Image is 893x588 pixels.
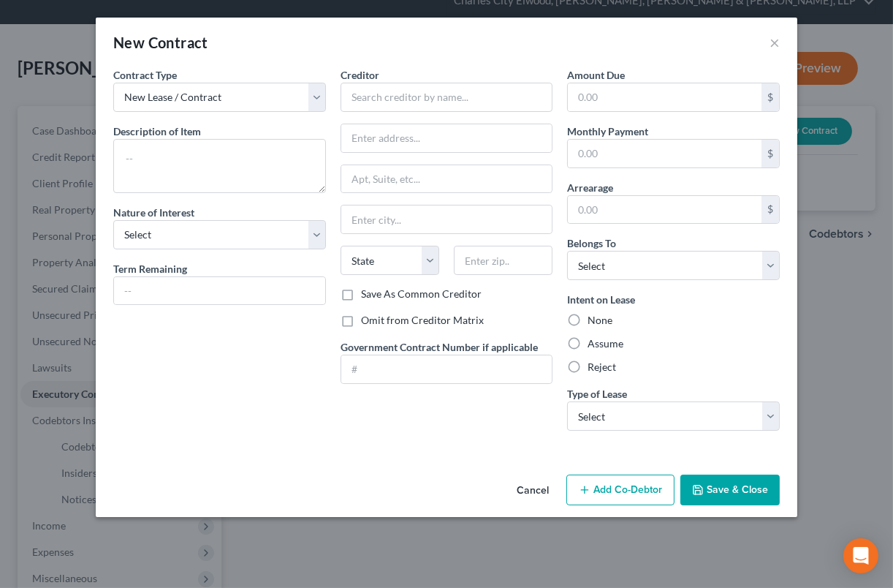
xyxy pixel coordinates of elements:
[113,125,201,137] span: Description of Item
[454,246,552,275] input: Enter zip..
[843,538,878,573] div: Open Intercom Messenger
[761,83,779,111] div: $
[361,313,484,328] label: Omit from Creditor Matrix
[567,124,648,139] label: Monthly Payment
[588,360,616,374] label: Reject
[567,237,616,249] span: Belongs To
[341,83,553,112] input: Search creditor by name...
[769,34,780,51] button: ×
[341,165,552,193] input: Apt, Suite, etc...
[566,475,674,505] button: Add Co-Debtor
[114,277,325,305] input: --
[113,67,177,83] label: Contract Type
[568,196,761,224] input: 0.00
[113,205,194,220] label: Nature of Interest
[567,180,613,195] label: Arrearage
[341,69,379,81] span: Creditor
[761,140,779,167] div: $
[761,196,779,224] div: $
[568,140,761,167] input: 0.00
[113,32,208,53] div: New Contract
[567,67,625,83] label: Amount Due
[341,339,538,355] label: Government Contract Number if applicable
[361,287,482,301] label: Save As Common Creditor
[568,83,761,111] input: 0.00
[113,261,187,276] label: Term Remaining
[341,355,552,383] input: #
[505,476,560,505] button: Cancel
[680,475,780,505] button: Save & Close
[341,206,552,233] input: Enter city...
[341,124,552,152] input: Enter address...
[567,388,627,400] span: Type of Lease
[588,313,612,328] label: None
[567,292,635,307] label: Intent on Lease
[588,336,623,351] label: Assume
